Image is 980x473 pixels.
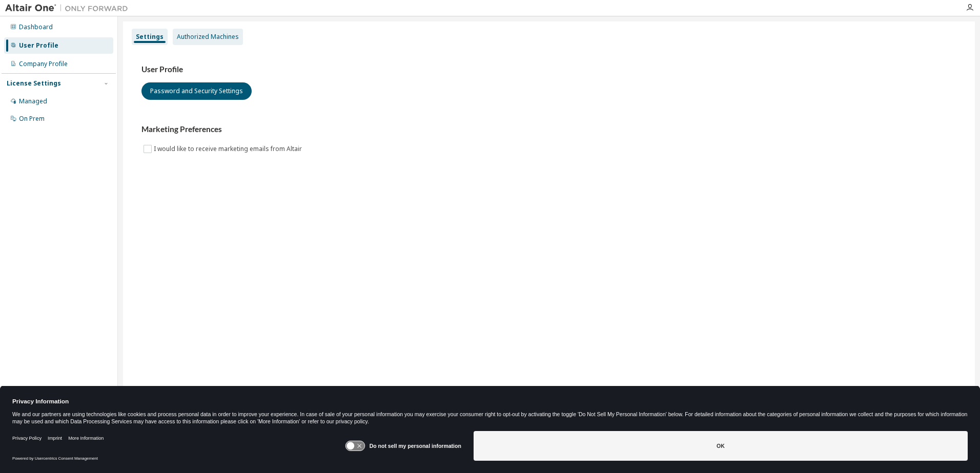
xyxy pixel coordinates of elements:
[136,33,164,41] div: Settings
[19,60,68,68] div: Company Profile
[19,97,47,105] div: Managed
[141,82,252,100] button: Password and Security Settings
[141,124,956,135] h3: Marketing Preferences
[177,33,239,41] div: Authorized Machines
[154,143,304,155] label: I would like to receive marketing emails from Altair
[19,23,53,31] div: Dashboard
[19,115,45,123] div: On Prem
[7,79,61,88] div: License Settings
[141,64,956,75] h3: User Profile
[19,41,58,50] div: User Profile
[5,3,133,13] img: Altair One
